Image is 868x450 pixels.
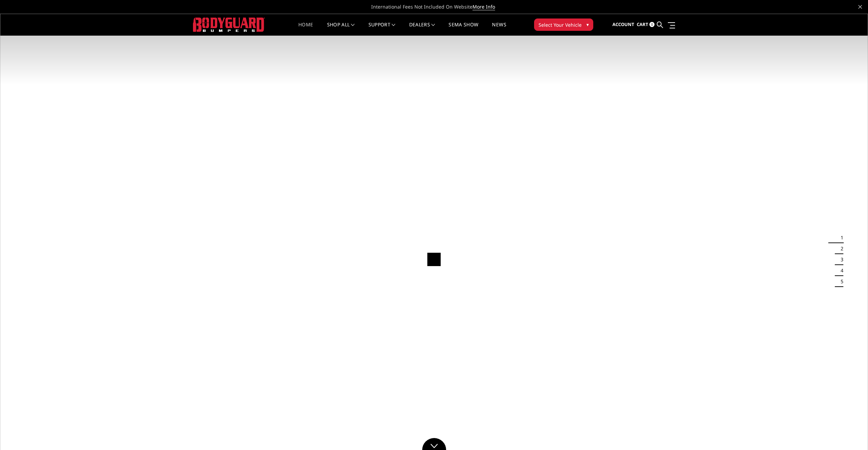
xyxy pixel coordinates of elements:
[837,243,843,254] button: 2 of 5
[492,22,506,36] a: News
[837,254,843,265] button: 3 of 5
[472,3,495,10] a: More Info
[837,265,843,276] button: 4 of 5
[649,22,655,27] span: 0
[637,15,655,34] a: Cart 0
[837,276,843,287] button: 5 of 5
[612,21,634,27] span: Account
[612,15,634,34] a: Account
[368,22,396,36] a: Support
[837,232,843,243] button: 1 of 5
[539,21,582,28] span: Select Your Vehicle
[409,22,435,36] a: Dealers
[449,22,478,36] a: SEMA Show
[637,21,648,27] span: Cart
[298,22,313,36] a: Home
[586,21,589,28] span: ▾
[422,438,446,450] a: Click to Down
[193,17,265,32] img: BODYGUARD BUMPERS
[327,22,355,36] a: shop all
[534,18,593,31] button: Select Your Vehicle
